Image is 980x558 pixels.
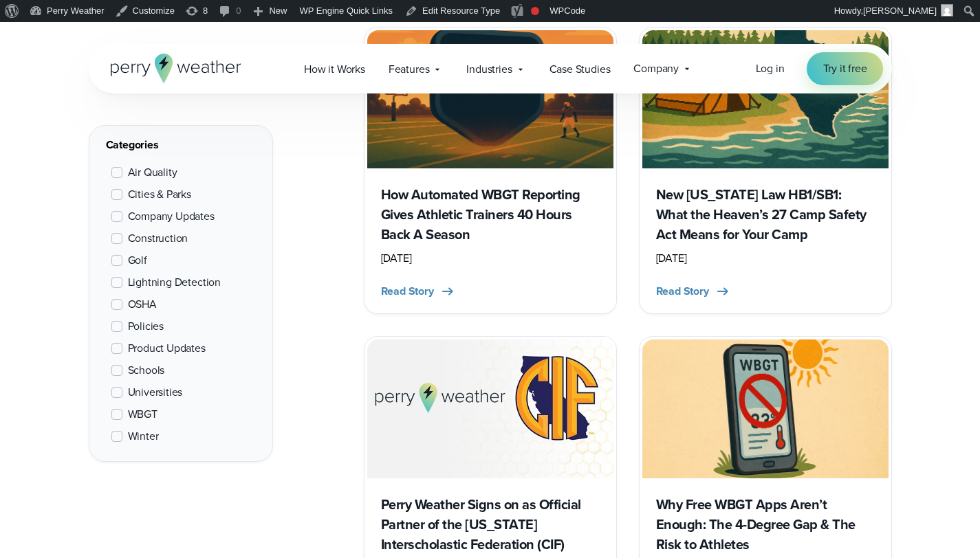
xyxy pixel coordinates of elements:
[656,250,875,267] div: [DATE]
[128,164,177,181] span: Air Quality
[128,208,215,225] span: Company Updates
[381,283,456,300] button: Read Story
[807,52,884,85] a: Try it free
[549,61,611,78] span: Case Studies
[367,339,613,478] img: CIF Perry Weather
[128,384,183,401] span: Universities
[128,362,165,379] span: Schools
[538,55,622,83] a: Case Studies
[656,495,875,555] h3: Why Free WBGT Apps Aren’t Enough: The 4-Degree Gap & The Risk to Athletes
[128,230,188,247] span: Construction
[389,61,430,78] span: Features
[531,7,539,15] div: Focus keyphrase not set
[642,30,889,168] img: Camp Safety Act
[656,283,731,300] button: Read Story
[466,61,512,78] span: Industries
[367,30,613,168] img: Athletic trainers wbgt reporting
[656,185,875,245] h3: New [US_STATE] Law HB1/SB1: What the Heaven’s 27 Camp Safety Act Means for Your Camp
[364,27,617,314] a: Athletic trainers wbgt reporting How Automated WBGT Reporting Gives Athletic Trainers 40 Hours Ba...
[128,406,157,423] span: WBGT
[381,495,600,555] h3: Perry Weather Signs on as Official Partner of the [US_STATE] Interscholastic Federation (CIF)
[292,55,377,83] a: How it Works
[863,5,937,16] span: [PERSON_NAME]
[128,296,157,313] span: OSHA
[656,283,709,300] span: Read Story
[128,340,206,357] span: Product Updates
[304,61,365,78] span: How it Works
[381,185,600,245] h3: How Automated WBGT Reporting Gives Athletic Trainers 40 Hours Back A Season
[633,60,679,77] span: Company
[128,428,159,445] span: Winter
[128,186,191,203] span: Cities & Parks
[756,60,785,76] span: Log in
[381,250,600,267] div: [DATE]
[823,60,867,77] span: Try it free
[106,137,256,153] div: Categories
[128,318,164,335] span: Policies
[381,283,434,300] span: Read Story
[128,252,147,269] span: Golf
[639,27,892,314] a: Camp Safety Act New [US_STATE] Law HB1/SB1: What the Heaven’s 27 Camp Safety Act Means for Your C...
[642,339,889,478] img: Free wbgt app zelus
[128,274,221,291] span: Lightning Detection
[756,60,785,77] a: Log in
